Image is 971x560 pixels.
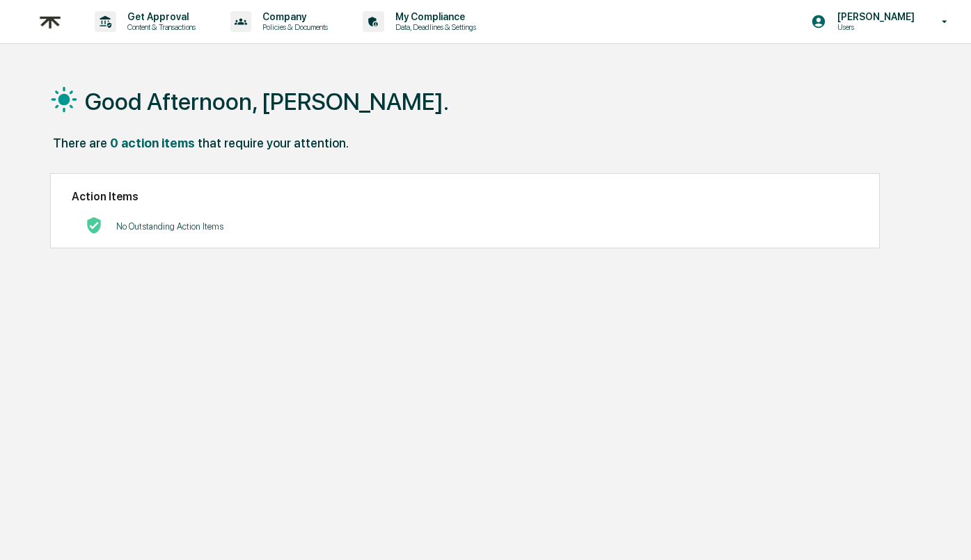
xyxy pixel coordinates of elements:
p: Policies & Documents [251,22,335,32]
p: Company [251,11,335,22]
img: No Actions logo [86,217,102,234]
div: that require your attention. [198,136,349,150]
h1: Good Afternoon, [PERSON_NAME]. [85,88,449,115]
p: Users [826,22,922,32]
h2: Action Items [72,190,858,203]
p: Data, Deadlines & Settings [384,22,483,32]
p: Get Approval [116,11,203,22]
p: [PERSON_NAME] [826,11,922,22]
p: No Outstanding Action Items [116,221,223,232]
div: There are [53,136,107,150]
img: logo [33,5,67,39]
p: My Compliance [384,11,483,22]
p: Content & Transactions [116,22,203,32]
div: 0 action items [110,136,195,150]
